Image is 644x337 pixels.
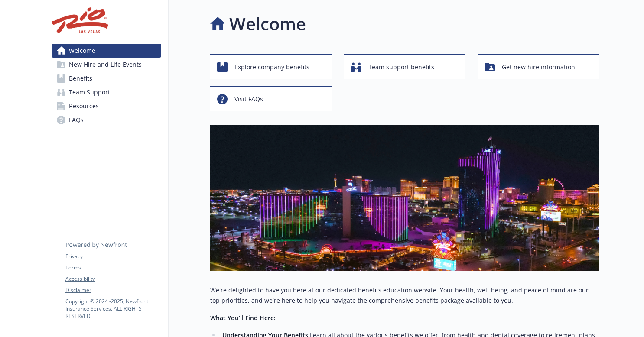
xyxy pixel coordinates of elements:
[52,85,161,99] a: Team Support
[478,54,599,79] button: Get new hire information
[210,54,332,79] button: Explore company benefits
[52,113,161,127] a: FAQs
[210,86,332,111] button: Visit FAQs
[210,125,599,271] img: overview page banner
[229,11,306,37] h1: Welcome
[69,85,110,99] span: Team Support
[69,58,142,71] span: New Hire and Life Events
[65,298,161,320] p: Copyright © 2024 - 2025 , Newfront Insurance Services, ALL RIGHTS RESERVED
[368,59,434,75] span: Team support benefits
[344,54,466,79] button: Team support benefits
[69,44,95,58] span: Welcome
[502,59,575,75] span: Get new hire information
[65,264,161,272] a: Terms
[65,253,161,260] a: Privacy
[52,58,161,71] a: New Hire and Life Events
[69,113,84,127] span: FAQs
[65,275,161,283] a: Accessibility
[52,44,161,58] a: Welcome
[234,59,309,75] span: Explore company benefits
[69,71,92,85] span: Benefits
[69,99,99,113] span: Resources
[52,71,161,85] a: Benefits
[234,91,263,107] span: Visit FAQs
[65,286,161,294] a: Disclaimer
[52,99,161,113] a: Resources
[210,314,276,322] strong: What You’ll Find Here:
[210,285,599,306] p: We're delighted to have you here at our dedicated benefits education website. Your health, well-b...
